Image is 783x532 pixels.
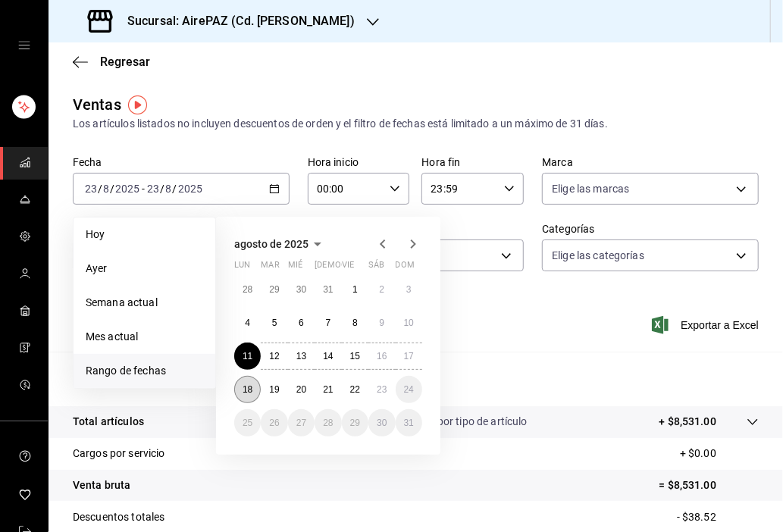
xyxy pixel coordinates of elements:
[342,260,354,276] abbr: viernes
[326,318,331,328] abbr: 7 de agosto de 2025
[296,351,306,361] abbr: 13 de agosto de 2025
[73,446,165,462] p: Cargos por servicio
[352,318,358,328] abbr: 8 de agosto de 2025
[160,183,164,195] span: /
[86,363,203,379] span: Rango de fechas
[350,351,360,361] abbr: 15 de agosto de 2025
[308,158,410,168] label: Hora inicio
[342,376,368,403] button: 22 de agosto de 2025
[234,409,261,437] button: 25 de agosto de 2025
[114,183,140,195] input: ----
[368,309,395,336] button: 9 de agosto de 2025
[680,446,759,462] p: + $0.00
[396,343,422,370] button: 17 de agosto de 2025
[86,227,203,243] span: Hoy
[261,409,287,437] button: 26 de agosto de 2025
[261,309,287,336] button: 5 de agosto de 2025
[296,418,306,428] abbr: 27 de agosto de 2025
[368,409,395,437] button: 30 de agosto de 2025
[98,183,102,195] span: /
[73,509,164,525] p: Descuentos totales
[299,318,304,328] abbr: 6 de agosto de 2025
[84,183,98,195] input: --
[404,351,414,361] abbr: 17 de agosto de 2025
[396,276,422,303] button: 3 de agosto de 2025
[552,181,629,196] span: Elige las marcas
[146,183,160,195] input: --
[288,260,302,276] abbr: miércoles
[261,343,287,370] button: 12 de agosto de 2025
[404,318,414,328] abbr: 10 de agosto de 2025
[315,409,341,437] button: 28 de agosto de 2025
[243,384,252,395] abbr: 18 de agosto de 2025
[323,351,333,361] abbr: 14 de agosto de 2025
[115,12,355,30] h3: Sucursal: AirePAZ (Cd. [PERSON_NAME])
[261,376,287,403] button: 19 de agosto de 2025
[245,318,250,328] abbr: 4 de agosto de 2025
[659,414,716,430] p: + $8,531.00
[261,276,287,303] button: 29 de julio de 2025
[368,376,395,403] button: 23 de agosto de 2025
[352,284,358,295] abbr: 1 de agosto de 2025
[102,183,110,195] input: --
[323,284,333,295] abbr: 31 de julio de 2025
[73,158,290,168] label: Fecha
[655,316,759,334] button: Exportar a Excel
[677,509,759,525] p: - $38.52
[86,329,203,345] span: Mes actual
[234,376,261,403] button: 18 de agosto de 2025
[288,343,315,370] button: 13 de agosto de 2025
[323,418,333,428] abbr: 28 de agosto de 2025
[272,318,277,328] abbr: 5 de agosto de 2025
[342,309,368,336] button: 8 de agosto de 2025
[315,343,341,370] button: 14 de agosto de 2025
[315,309,341,336] button: 7 de agosto de 2025
[269,418,279,428] abbr: 26 de agosto de 2025
[100,55,150,69] span: Regresar
[296,384,306,395] abbr: 20 de agosto de 2025
[165,183,173,195] input: --
[261,260,279,276] abbr: martes
[243,351,252,361] abbr: 11 de agosto de 2025
[234,343,261,370] button: 11 de agosto de 2025
[269,351,279,361] abbr: 12 de agosto de 2025
[73,414,144,430] p: Total artículos
[396,309,422,336] button: 10 de agosto de 2025
[173,183,177,195] span: /
[269,384,279,395] abbr: 19 de agosto de 2025
[404,418,414,428] abbr: 31 de agosto de 2025
[288,276,315,303] button: 30 de julio de 2025
[315,260,404,276] abbr: jueves
[128,95,147,114] img: Tooltip marker
[243,418,252,428] abbr: 25 de agosto de 2025
[73,116,759,132] div: Los artículos listados no incluyen descuentos de orden y el filtro de fechas está limitado a un m...
[396,260,415,276] abbr: domingo
[368,260,384,276] abbr: sábado
[243,284,252,295] abbr: 28 de julio de 2025
[542,224,759,235] label: Categorías
[379,318,384,328] abbr: 9 de agosto de 2025
[404,384,414,395] abbr: 24 de agosto de 2025
[377,418,387,428] abbr: 30 de agosto de 2025
[296,284,306,295] abbr: 30 de julio de 2025
[234,260,250,276] abbr: lunes
[234,238,309,250] span: agosto de 2025
[288,376,315,403] button: 20 de agosto de 2025
[342,409,368,437] button: 29 de agosto de 2025
[368,343,395,370] button: 16 de agosto de 2025
[396,409,422,437] button: 31 de agosto de 2025
[315,376,341,403] button: 21 de agosto de 2025
[86,261,203,277] span: Ayer
[406,284,412,295] abbr: 3 de agosto de 2025
[234,309,261,336] button: 4 de agosto de 2025
[542,158,759,168] label: Marca
[288,309,315,336] button: 6 de agosto de 2025
[142,183,145,195] span: -
[234,276,261,303] button: 28 de julio de 2025
[269,284,279,295] abbr: 29 de julio de 2025
[315,276,341,303] button: 31 de julio de 2025
[234,235,327,253] button: agosto de 2025
[73,477,130,493] p: Venta bruta
[342,276,368,303] button: 1 de agosto de 2025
